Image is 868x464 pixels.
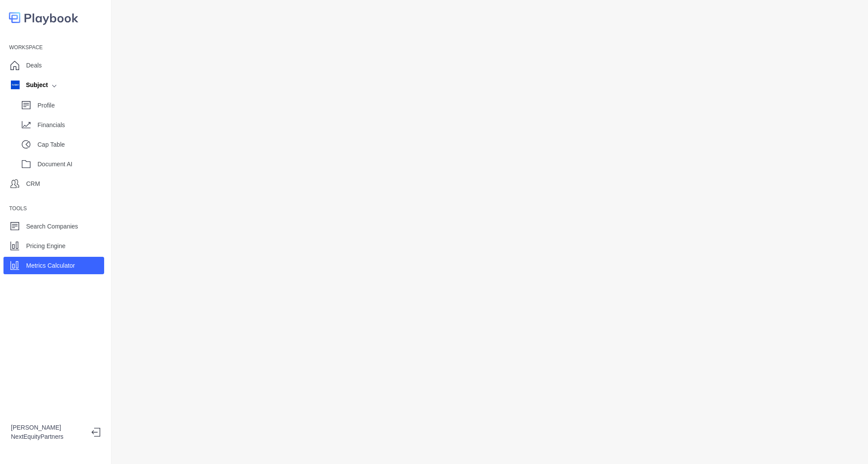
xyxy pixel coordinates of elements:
p: Profile [37,101,104,110]
p: CRM [26,179,40,188]
p: Cap Table [37,140,104,149]
p: Search Companies [26,222,78,231]
p: Financials [37,121,104,130]
p: NextEquityPartners [11,432,85,441]
div: Subject [11,81,48,90]
p: Metrics Calculator [26,261,75,270]
p: Document AI [37,160,104,169]
iframe: Metrics Calculator [125,9,854,455]
p: Deals [26,61,42,70]
img: logo-colored [9,9,78,27]
p: Pricing Engine [26,242,65,251]
p: [PERSON_NAME] [11,423,85,432]
img: company image [11,81,20,89]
